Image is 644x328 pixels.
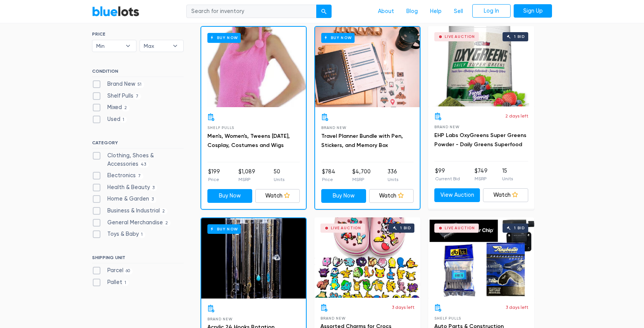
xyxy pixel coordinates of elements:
h6: Buy Now [207,224,241,234]
label: Shelf Pulls [92,92,141,100]
p: MSRP [352,176,371,183]
li: $4,700 [352,168,371,183]
input: Search for inventory [186,5,317,18]
label: Used [92,115,127,124]
div: 1 bid [514,226,524,230]
a: Live Auction 1 bid [428,26,534,106]
label: Electronics [92,171,143,180]
span: 2 [163,220,171,226]
span: 1 [120,117,127,123]
span: Shelf Pulls [207,126,234,130]
label: Business & Industrial [92,207,168,215]
h6: CONDITION [92,69,184,77]
p: MSRP [238,176,255,183]
span: Brand New [320,316,345,320]
li: 15 [502,167,513,182]
a: Buy Now [321,189,366,203]
span: 60 [123,268,133,274]
label: Mixed [92,103,130,112]
a: Watch [255,189,300,203]
span: Min [96,40,122,52]
a: Log In [472,4,511,18]
div: 1 bid [514,35,524,39]
p: Units [388,176,398,183]
span: 2 [122,105,130,111]
p: Units [274,176,284,183]
a: EHP Labs OxyGreens Super Greens Powder - Daily Greens Superfood [434,132,526,148]
span: 43 [138,162,149,168]
a: Watch [369,189,414,203]
a: Help [424,4,448,19]
a: About [372,4,400,19]
span: 3 [150,185,157,191]
li: 50 [274,168,284,183]
h6: SHIPPING UNIT [92,255,184,263]
a: BlueLots [92,6,140,17]
h6: PRICE [92,31,184,37]
span: 3 [149,197,156,203]
li: $784 [322,168,335,183]
p: 3 days left [392,304,414,311]
h6: Buy Now [321,33,355,42]
a: Buy Now [201,218,306,299]
h6: Buy Now [207,33,241,42]
span: Brand New [434,125,459,129]
p: Price [208,176,220,183]
li: $749 [475,167,488,182]
a: View Auction [434,188,480,202]
a: Buy Now [207,189,252,203]
li: 336 [388,168,398,183]
label: Toys & Baby [92,230,145,238]
label: Brand New [92,80,144,88]
h6: CATEGORY [92,140,184,148]
li: $99 [435,167,460,182]
span: 1 [139,232,145,238]
p: Price [322,176,335,183]
li: $199 [208,168,220,183]
label: General Merchandise [92,219,171,227]
a: Live Auction 1 bid [314,217,421,298]
span: 7 [133,93,141,100]
p: Current Bid [435,175,460,182]
li: $1,089 [238,168,255,183]
label: Parcel [92,266,133,275]
div: Live Auction [445,226,475,230]
label: Clothing, Shoes & Accessories [92,152,184,168]
label: Health & Beauty [92,183,157,192]
span: Shelf Pulls [434,316,461,320]
a: Blog [400,4,424,19]
b: ▾ [120,40,136,52]
span: Brand New [207,317,232,321]
span: Max [144,40,169,52]
a: Men's, Women's, Tweens [DATE], Cosplay, Costumes and Wigs [207,133,290,148]
a: Watch [483,188,529,202]
b: ▾ [167,40,183,52]
a: Buy Now [315,27,420,107]
span: 2 [160,208,168,214]
a: Travel Planner Bundle with Pen, Stickers, and Memory Box [321,133,403,148]
label: Home & Garden [92,195,156,203]
p: Units [502,175,513,182]
a: Sign Up [514,4,552,18]
label: Pallet [92,278,129,287]
span: 51 [135,82,144,88]
span: 1 [122,280,129,286]
a: Sell [448,4,469,19]
span: 7 [136,173,143,179]
p: 2 days left [505,113,528,119]
p: 3 days left [506,304,528,311]
div: Live Auction [331,226,361,230]
div: Live Auction [445,35,475,39]
a: Buy Now [201,27,306,107]
p: MSRP [475,175,488,182]
span: Brand New [321,126,346,130]
div: 1 bid [400,226,411,230]
a: Live Auction 1 bid [428,217,534,298]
